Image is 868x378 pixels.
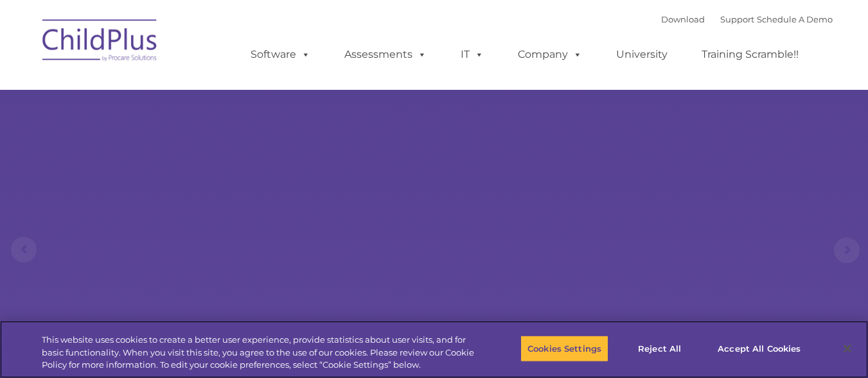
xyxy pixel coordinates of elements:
a: Company [505,42,595,67]
a: Download [661,14,705,24]
img: ChildPlus by Procare Solutions [36,10,164,74]
span: Last name [179,85,218,94]
button: Cookies Settings [520,335,608,362]
a: Training Scramble!! [689,42,811,67]
button: Reject All [619,335,700,362]
button: Accept All Cookies [711,335,808,362]
button: Close [833,334,862,363]
font: | [661,14,833,24]
a: Schedule A Demo [757,14,833,24]
a: University [603,42,680,67]
a: Assessments [332,42,439,67]
span: Phone number [179,137,233,147]
div: This website uses cookies to create a better user experience, provide statistics about user visit... [42,334,477,372]
a: Software [238,42,323,67]
a: Support [720,14,754,24]
a: IT [448,42,497,67]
